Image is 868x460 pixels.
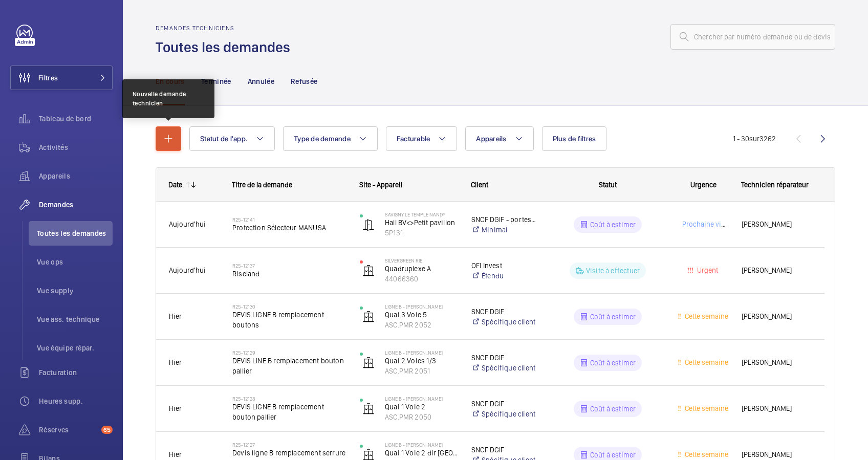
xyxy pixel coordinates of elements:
button: Statut de l'app. [189,126,275,151]
p: LIGNE B - [PERSON_NAME] [385,396,458,402]
h2: R25-12130 [232,303,346,310]
p: SNCF DGIF [471,306,537,317]
a: Minimal [471,225,537,235]
span: Vue supply [37,286,113,296]
img: elevator.svg [362,265,375,277]
img: elevator.svg [362,311,375,323]
p: Hall BV<>Petit pavillon [385,217,458,228]
p: SNCF DGIF - portes automatiques [471,214,537,225]
h2: R25-12127 [232,442,346,448]
p: SNCF DGIF [471,445,537,455]
button: Filtres [10,65,113,90]
span: Urgence [690,181,717,189]
span: DEVIS LIGNE B remplacement boutons [232,310,346,330]
p: En cours [156,76,185,86]
span: [PERSON_NAME] [742,311,812,322]
h1: Toutes les demandes [156,38,296,57]
span: Vue équipe répar. [37,343,113,353]
p: SNCF DGIF [471,353,537,363]
a: Spécifique client [471,409,537,419]
p: 5P131 [385,228,458,238]
span: Plus de filtres [553,135,596,143]
span: Statut [599,181,617,189]
h2: R25-12129 [232,349,346,356]
a: Étendu [471,271,537,281]
span: Aujourd'hui [169,220,206,228]
p: Quai 1 Voie 2 [385,402,458,412]
span: Cette semaine [683,312,728,320]
img: automatic_door.svg [362,218,375,231]
span: Facturation [39,367,113,378]
span: Aujourd'hui [169,266,206,274]
p: Terminée [201,76,231,86]
span: sur [749,135,759,143]
p: LIGNE B - [PERSON_NAME] [385,349,458,356]
span: Urgent [695,266,718,274]
span: [PERSON_NAME] [742,265,812,276]
a: Spécifique client [471,363,537,373]
p: SAVIGNY LE TEMPLE NANDY [385,211,458,217]
p: ASC.PMR 2052 [385,320,458,330]
span: Cette semaine [683,450,728,458]
button: Plus de filtres [542,126,607,151]
a: Spécifique client [471,317,537,327]
p: Coût à estimer [590,358,636,368]
span: Appareils [476,135,506,143]
span: Réserves [39,425,97,435]
p: Coût à estimer [590,450,636,460]
p: Quai 2 Voies 1/3 [385,356,458,366]
span: Site - Appareil [359,181,402,189]
span: Technicien réparateur [741,181,809,189]
span: [PERSON_NAME] [742,357,812,368]
span: Hier [169,404,182,412]
p: SILVERGREEN RIE [385,257,458,264]
button: Facturable [386,126,458,151]
span: Hier [169,312,182,320]
span: Toutes les demandes [37,228,113,238]
h2: R25-12137 [232,262,346,269]
img: elevator.svg [362,403,375,415]
span: Statut de l'app. [200,135,248,143]
h2: R25-12128 [232,396,346,402]
div: Nouvelle demande technicien [133,90,204,108]
h2: R25-12141 [232,216,346,223]
span: Cette semaine [683,358,728,366]
span: Client [471,181,488,189]
span: [PERSON_NAME] [742,403,812,414]
p: Annulée [248,76,274,86]
p: Visite à effectuer [586,266,640,276]
p: Coût à estimer [590,404,636,414]
span: Hier [169,358,182,366]
p: OFI Invest [471,260,537,271]
span: Demandes [39,200,113,210]
span: Prochaine visite [680,220,732,228]
p: ASC.PMR 2051 [385,366,458,376]
span: 1 - 30 3262 [733,135,776,142]
span: Hier [169,450,182,458]
span: Cette semaine [683,404,728,412]
p: Quai 1 Voie 2 dir [GEOGRAPHIC_DATA] [385,448,458,458]
span: Vue ops [37,257,113,267]
span: 65 [101,426,113,434]
p: ASC.PMR 2050 [385,412,458,422]
span: Heures supp. [39,396,113,406]
span: Filtres [38,73,58,83]
span: Activités [39,142,113,152]
button: Type de demande [283,126,378,151]
p: Quadruplexe A [385,264,458,274]
span: Appareils [39,171,113,181]
span: DEVIS LIGNE B remplacement bouton pallier [232,402,346,422]
input: Chercher par numéro demande ou de devis [670,24,835,50]
p: Coût à estimer [590,312,636,322]
p: SNCF DGIF [471,399,537,409]
img: elevator.svg [362,357,375,369]
span: Titre de la demande [232,181,292,189]
p: Refusée [291,76,317,86]
div: Date [168,181,182,189]
span: Riseland [232,269,346,279]
h2: Demandes techniciens [156,25,296,32]
p: Coût à estimer [590,220,636,230]
span: [PERSON_NAME] [742,218,812,230]
span: Type de demande [294,135,351,143]
button: Appareils [465,126,533,151]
